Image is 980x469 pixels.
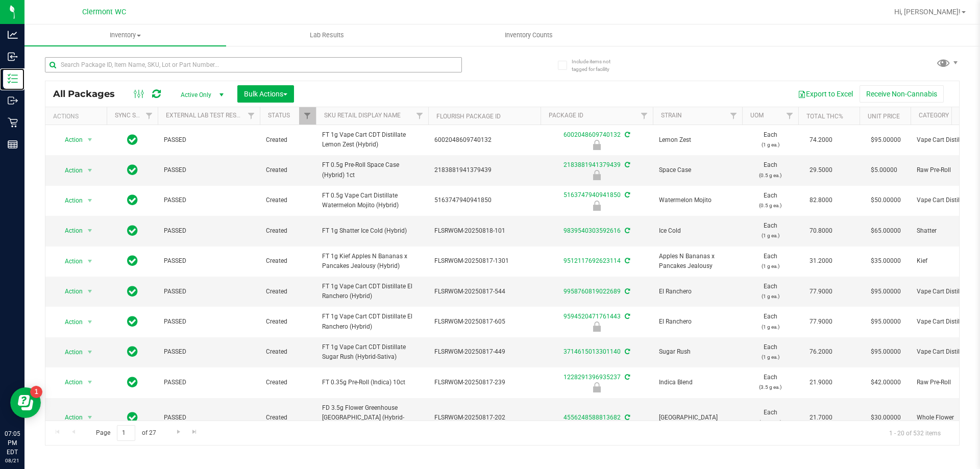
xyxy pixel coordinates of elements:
[266,413,310,423] span: Created
[436,113,501,120] a: Flourish Package ID
[748,160,792,180] span: Each
[866,193,906,208] span: $50.00000
[164,347,254,357] span: PASSED
[748,408,792,427] span: Each
[563,161,621,168] a: 2183881941379439
[659,252,736,271] span: Apples N Bananas x Pancakes Jealousy
[166,112,246,119] a: External Lab Test Result
[659,195,736,205] span: Watermelon Mojito
[563,414,621,421] a: 4556248588813682
[748,352,792,362] p: (1 g ea.)
[750,112,764,119] a: UOM
[268,112,290,119] a: Status
[623,131,630,138] span: Sync from Compliance System
[748,291,792,301] p: (1 g ea.)
[84,224,96,238] span: select
[572,58,623,73] span: Include items not tagged for facility
[56,315,83,329] span: Action
[748,201,792,210] p: (0.5 g ea.)
[53,113,103,120] div: Actions
[322,226,422,236] span: FT 1g Shatter Ice Cold (Hybrid)
[56,133,83,147] span: Action
[866,163,902,178] span: $5.00000
[87,425,164,441] span: Page of 27
[266,165,310,175] span: Created
[563,131,621,138] a: 6002048609740132
[659,347,736,357] span: Sugar Rush
[804,284,838,299] span: 77.9000
[806,113,843,120] a: Total THC%
[127,344,138,359] span: In Sync
[296,31,358,40] span: Lab Results
[127,284,138,299] span: In Sync
[84,315,96,329] span: select
[748,130,792,150] span: Each
[164,413,254,423] span: PASSED
[127,254,138,268] span: In Sync
[434,378,534,387] span: FLSRWGM-20250817-239
[266,256,310,266] span: Created
[237,85,294,103] button: Bulk Actions
[866,224,906,238] span: $65.00000
[866,410,906,425] span: $30.00000
[539,382,654,392] div: Launch Hold
[8,117,18,128] inline-svg: Retail
[434,317,534,327] span: FLSRWGM-20250817-605
[171,425,186,439] a: Go to the next page
[56,410,83,425] span: Action
[56,224,83,238] span: Action
[324,112,401,119] a: SKU Retail Display Name
[243,107,260,125] a: Filter
[56,375,83,389] span: Action
[748,140,792,150] p: (1 g ea.)
[563,257,621,264] a: 9512117692623114
[659,135,736,145] span: Lemon Zest
[539,140,654,150] div: Quarantine
[748,282,792,301] span: Each
[8,52,18,62] inline-svg: Inbound
[866,314,906,329] span: $95.00000
[549,112,583,119] a: Package ID
[623,414,630,421] span: Sync from Compliance System
[24,31,226,40] span: Inventory
[725,107,742,125] a: Filter
[860,85,944,103] button: Receive Non-Cannabis
[748,373,792,392] span: Each
[322,191,422,210] span: FT 0.5g Vape Cart Distillate Watermelon Mojito (Hybrid)
[491,31,567,40] span: Inventory Counts
[659,226,736,236] span: Ice Cold
[266,135,310,145] span: Created
[56,254,83,268] span: Action
[127,375,138,389] span: In Sync
[84,193,96,208] span: select
[127,224,138,238] span: In Sync
[127,193,138,207] span: In Sync
[24,24,226,46] a: Inventory
[866,344,906,359] span: $95.00000
[266,347,310,357] span: Created
[563,227,621,234] a: 9839540303592616
[56,163,83,178] span: Action
[748,221,792,240] span: Each
[226,24,428,46] a: Lab Results
[659,378,736,387] span: Indica Blend
[117,425,135,441] input: 1
[434,287,534,297] span: FLSRWGM-20250817-544
[748,312,792,331] span: Each
[266,195,310,205] span: Created
[127,163,138,177] span: In Sync
[244,90,287,98] span: Bulk Actions
[894,8,961,16] span: Hi, [PERSON_NAME]!
[434,413,534,423] span: FLSRWGM-20250817-202
[623,313,630,320] span: Sync from Compliance System
[659,165,736,175] span: Space Case
[623,191,630,199] span: Sync from Compliance System
[299,107,316,125] a: Filter
[623,161,630,168] span: Sync from Compliance System
[164,378,254,387] span: PASSED
[623,288,630,295] span: Sync from Compliance System
[748,382,792,392] p: (3.5 g ea.)
[748,342,792,362] span: Each
[748,170,792,180] p: (0.5 g ea.)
